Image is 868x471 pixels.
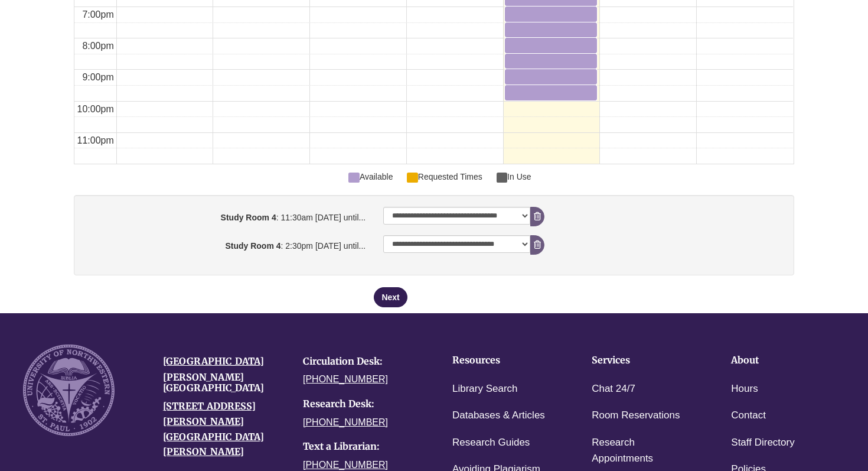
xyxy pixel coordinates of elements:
div: 10:00pm [74,102,116,117]
span: Requested Times [407,170,482,183]
div: 7:00pm [80,7,116,22]
a: Databases & Articles [452,407,545,424]
a: Library Search [452,381,518,398]
h4: Resources [452,355,555,366]
label: : 2:30pm [DATE] until... [77,235,374,252]
span: In Use [497,170,531,183]
h4: Circulation Desk: [303,356,425,367]
a: Research Appointments [592,434,694,467]
a: [PHONE_NUMBER] [303,460,388,470]
a: Contact [731,407,766,424]
a: [PHONE_NUMBER] [303,374,388,384]
a: Research Guides [452,434,530,451]
a: 7:00pm Thursday, September 25, 2025 - Study Room 4 - Available [505,7,598,22]
a: [GEOGRAPHIC_DATA] [163,355,264,367]
h4: Text a Librarian: [303,441,425,452]
div: 11:00pm [74,133,116,148]
span: Available [348,170,393,183]
a: 9:00pm Thursday, September 25, 2025 - Study Room 4 - Available [505,69,598,85]
img: UNW seal [23,345,115,436]
a: Hours [731,381,758,398]
div: booking form [74,195,794,307]
a: 7:30pm Thursday, September 25, 2025 - Study Room 4 - Available [505,22,598,37]
a: Staff Directory [731,434,794,451]
a: Room Reservations [592,407,680,424]
label: : 11:30am [DATE] until... [77,207,374,224]
a: 8:00pm Thursday, September 25, 2025 - Study Room 4 - Available [505,38,598,53]
a: [STREET_ADDRESS][PERSON_NAME][GEOGRAPHIC_DATA][PERSON_NAME] [163,400,264,457]
a: 8:30pm Thursday, September 25, 2025 - Study Room 4 - Available [505,54,598,69]
h4: Services [592,355,694,366]
strong: Study Room 4 [225,241,280,251]
a: Chat 24/7 [592,381,635,398]
h4: Research Desk: [303,399,425,410]
div: 8:00pm [80,38,116,54]
h4: About [731,355,834,366]
a: 9:30pm Thursday, September 25, 2025 - Study Room 4 - Available [505,85,598,100]
strong: Study Room 4 [221,213,276,222]
div: 9:00pm [80,70,116,85]
a: [PHONE_NUMBER] [303,417,388,427]
h4: [PERSON_NAME][GEOGRAPHIC_DATA] [163,372,285,393]
button: Next [374,287,407,307]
